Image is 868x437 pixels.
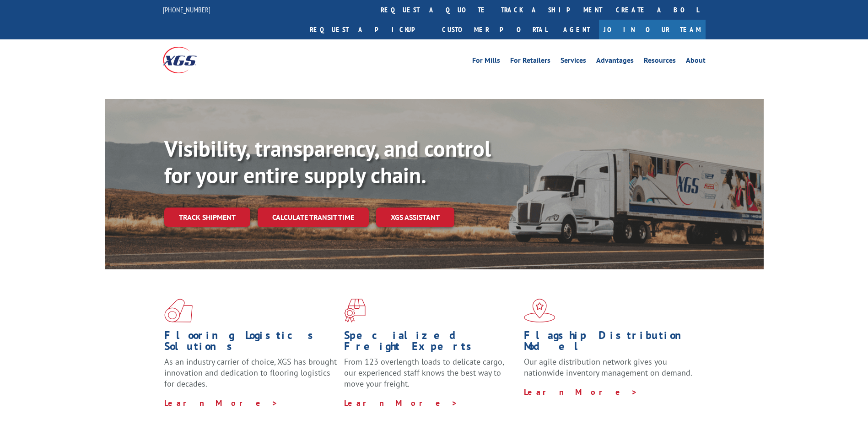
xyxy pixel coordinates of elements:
a: Learn More > [524,387,638,397]
a: For Retailers [510,57,550,67]
img: xgs-icon-flagship-distribution-model-red [524,299,555,322]
a: XGS ASSISTANT [376,208,454,227]
a: Join Our Team [599,20,706,39]
span: As an industry carrier of choice, XGS has brought innovation and dedication to flooring logistics... [164,356,337,389]
a: Customer Portal [435,20,554,39]
h1: Flagship Distribution Model [524,330,697,356]
a: Learn More > [344,398,458,408]
img: xgs-icon-total-supply-chain-intelligence-red [164,299,193,322]
p: From 123 overlength loads to delicate cargo, our experienced staff knows the best way to move you... [344,356,517,397]
h1: Specialized Freight Experts [344,330,517,356]
a: Track shipment [164,208,250,227]
a: [PHONE_NUMBER] [163,5,210,14]
b: Visibility, transparency, and control for your entire supply chain. [164,134,491,189]
a: Calculate transit time [258,208,369,227]
a: Request a pickup [303,20,435,39]
a: Advantages [596,57,634,67]
a: Agent [554,20,599,39]
a: About [686,57,706,67]
span: Our agile distribution network gives you nationwide inventory management on demand. [524,356,692,378]
a: Learn More > [164,398,278,408]
a: For Mills [472,57,500,67]
a: Resources [644,57,676,67]
a: Services [561,57,586,67]
h1: Flooring Logistics Solutions [164,330,337,356]
img: xgs-icon-focused-on-flooring-red [344,299,366,322]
